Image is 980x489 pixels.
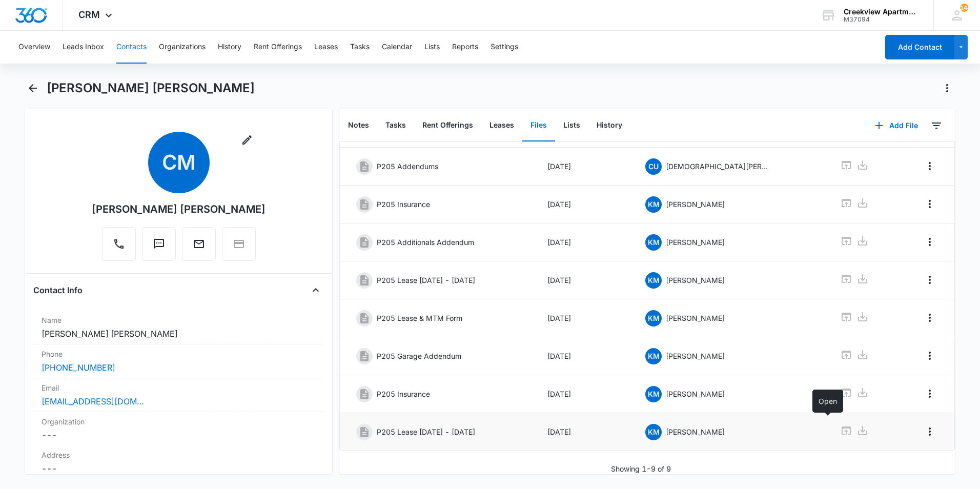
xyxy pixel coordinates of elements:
p: P205 Lease [DATE] - [DATE] [377,275,475,286]
button: Call [102,227,136,261]
button: Rent Offerings [254,31,302,64]
p: P205 Addendums [377,161,438,172]
td: [DATE] [535,186,633,223]
p: [PERSON_NAME] [666,237,725,248]
td: [DATE] [535,223,633,261]
dd: [PERSON_NAME] [PERSON_NAME] [42,328,316,340]
button: Leads Inbox [63,31,104,64]
span: KM [645,348,662,364]
span: KM [645,272,662,289]
button: Overview [18,31,50,64]
p: [PERSON_NAME] [666,199,725,210]
p: P205 Additionals Addendum [377,237,474,248]
div: notifications count [960,4,968,12]
a: [EMAIL_ADDRESS][DOMAIN_NAME] [42,395,144,407]
button: Overflow Menu [922,234,938,250]
td: [DATE] [535,375,633,413]
button: Close [308,282,324,298]
button: Overflow Menu [922,310,938,326]
button: History [218,31,241,64]
button: Lists [555,110,588,141]
a: [PHONE_NUMBER] [42,361,115,374]
label: Phone [42,349,316,359]
button: Overflow Menu [922,385,938,402]
button: Add File [865,113,928,138]
span: CRM [78,9,100,20]
div: [PERSON_NAME] [PERSON_NAME] [92,201,266,217]
td: [DATE] [535,413,633,451]
button: Notes [340,110,377,141]
button: Add Contact [885,35,954,59]
button: Email [182,227,216,261]
button: Back [25,80,40,96]
a: Text [142,243,176,252]
button: Overflow Menu [922,272,938,288]
dd: --- [42,462,316,475]
button: Tasks [377,110,414,141]
div: Address--- [33,445,324,479]
span: CU [645,158,662,175]
button: Actions [939,80,955,96]
p: P205 Garage Addendum [377,351,461,361]
button: History [588,110,630,141]
p: P205 Insurance [377,389,430,399]
p: P205 Insurance [377,199,430,210]
button: Rent Offerings [414,110,481,141]
div: account name [844,8,918,16]
button: Tasks [350,31,370,64]
label: Organization [42,416,316,427]
label: Address [42,450,316,460]
td: [DATE] [535,261,633,299]
button: Leases [481,110,522,141]
button: Files [522,110,555,141]
span: KM [645,310,662,327]
label: Email [42,382,316,393]
td: [DATE] [535,148,633,186]
h1: [PERSON_NAME] [PERSON_NAME] [47,80,255,96]
div: Phone[PHONE_NUMBER] [33,344,324,378]
p: [PERSON_NAME] [666,389,725,399]
span: 144 [960,4,968,12]
div: Organization--- [33,412,324,445]
a: Call [102,243,136,252]
p: Showing 1-9 of 9 [611,463,671,474]
td: [DATE] [535,337,633,375]
label: Name [42,315,316,325]
p: [DEMOGRAPHIC_DATA][PERSON_NAME] [666,161,768,172]
p: [PERSON_NAME] [666,351,725,361]
span: CM [148,132,210,193]
button: Filters [928,117,945,134]
div: Email[EMAIL_ADDRESS][DOMAIN_NAME] [33,378,324,412]
h4: Contact Info [33,284,83,296]
td: [DATE] [535,299,633,337]
div: Open [812,390,843,413]
p: [PERSON_NAME] [666,313,725,323]
p: [PERSON_NAME] [666,275,725,286]
dd: --- [42,429,316,441]
div: Name[PERSON_NAME] [PERSON_NAME] [33,311,324,344]
p: P205 Lease [DATE] - [DATE] [377,426,475,437]
button: Leases [314,31,338,64]
button: Organizations [159,31,206,64]
button: Contacts [116,31,147,64]
button: Reports [452,31,478,64]
button: Text [142,227,176,261]
button: Overflow Menu [922,348,938,364]
div: account id [844,16,918,23]
span: KM [645,424,662,440]
p: [PERSON_NAME] [666,426,725,437]
button: Calendar [382,31,412,64]
button: Overflow Menu [922,423,938,440]
button: Settings [491,31,518,64]
button: Overflow Menu [922,196,938,212]
span: KM [645,234,662,251]
span: KM [645,386,662,402]
button: Lists [424,31,440,64]
a: Email [182,243,216,252]
button: Overflow Menu [922,158,938,174]
p: P205 Lease & MTM Form [377,313,462,323]
span: KM [645,196,662,213]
